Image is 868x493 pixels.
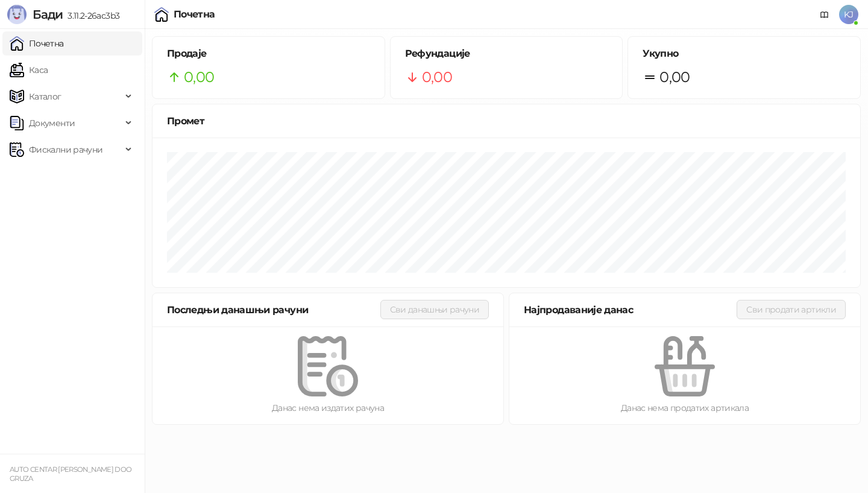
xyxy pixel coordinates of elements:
[643,46,846,61] h5: Укупно
[29,138,102,162] span: Фискални рачуни
[839,5,858,24] span: KJ
[422,66,452,89] span: 0,00
[815,5,834,24] a: Документација
[7,5,27,24] img: Logo
[10,31,64,56] a: Почетна
[10,58,48,82] a: Каса
[29,111,75,135] span: Документи
[167,46,370,61] h5: Продаје
[29,84,61,109] span: Каталог
[659,66,690,89] span: 0,00
[405,46,608,61] h5: Рефундације
[524,302,737,317] div: Најпродаваније данас
[529,401,841,415] div: Данас нема продатих артикала
[167,113,846,129] div: Промет
[737,300,846,319] button: Сви продати артикли
[63,10,119,21] span: 3.11.2-26ac3b3
[172,401,484,415] div: Данас нема издатих рачуна
[184,66,214,89] span: 0,00
[33,7,63,22] span: Бади
[167,302,380,317] div: Последњи данашњи рачуни
[380,300,489,319] button: Сви данашњи рачуни
[174,10,215,19] div: Почетна
[10,465,131,483] small: AUTO CENTAR [PERSON_NAME] DOO GRUZA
